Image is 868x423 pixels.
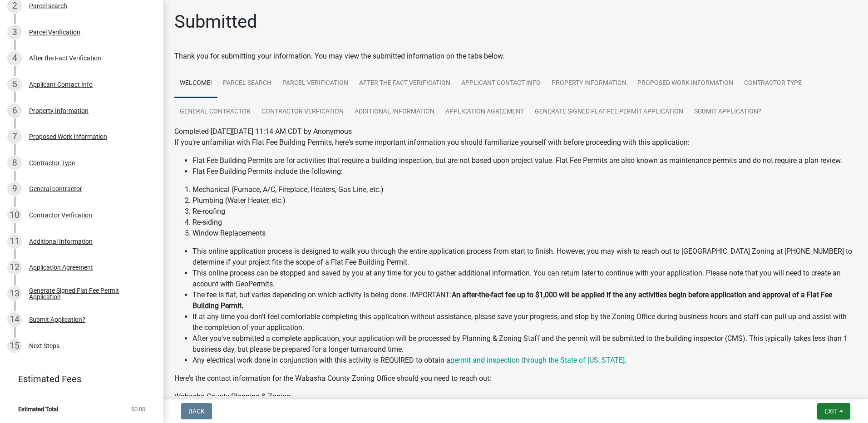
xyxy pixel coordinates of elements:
div: 4 [7,51,22,65]
div: Proposed Work Information [29,133,107,140]
span: $0.00 [131,406,145,412]
a: Submit Application? [689,98,767,127]
div: After the Fact Verification [29,55,101,61]
a: Application Agreement [440,98,529,127]
div: General contractor [29,186,82,192]
li: Flat Fee Building Permits include the following: [192,166,857,177]
li: This online process can be stopped and saved by you at any time for you to gather additional info... [192,268,857,290]
div: 5 [7,77,22,92]
a: After the Fact Verification [354,69,456,98]
div: 3 [7,25,22,39]
div: Parcel search [29,3,67,9]
a: Property Information [546,69,632,98]
li: Flat Fee Building Permits are for activities that require a building inspection, but are not base... [192,155,857,166]
div: Submit Application? [29,316,85,323]
span: Completed [DATE][DATE] 11:14 AM CDT by Anonymous [174,127,352,136]
div: Application Agreement [29,264,93,271]
a: Contractor Type [739,69,807,98]
div: Applicant Contact Info [29,81,93,88]
a: permit and inspection through the State of [US_STATE] [450,356,625,364]
div: Parcel Verification [29,29,80,35]
p: If you're unfamiliar with Flat Fee Building Permits, here's some important information you should... [174,137,857,148]
div: Property Information [29,108,89,114]
div: Thank you for submitting your information. You may view the submitted information on the tabs below. [174,51,857,62]
li: Re-roofing [192,206,857,217]
div: 7 [7,129,22,144]
div: 9 [7,182,22,196]
div: Additional Information [29,238,93,245]
li: Window Replacements [192,228,857,239]
div: 10 [7,208,22,222]
div: Generate Signed Flat Fee Permit Application [29,287,149,300]
div: 11 [7,234,22,249]
h1: Submitted [174,11,257,33]
div: 12 [7,260,22,275]
button: Back [181,403,212,419]
a: Welcome! [174,69,217,98]
div: 15 [7,339,22,353]
div: 14 [7,312,22,327]
a: Additional Information [349,98,440,127]
a: Proposed Work Information [632,69,739,98]
li: Re-siding [192,217,857,228]
li: The fee is flat, but varies depending on which activity is being done. IMPORTANT: [192,290,857,311]
a: General contractor [174,98,256,127]
span: Back [188,408,205,415]
li: If at any time you don't feel comfortable completing this application without assistance, please ... [192,311,857,333]
span: Exit [824,408,838,415]
a: Parcel Verification [277,69,354,98]
div: 13 [7,286,22,301]
li: Plumbing (Water Heater, etc.) [192,195,857,206]
a: Applicant Contact Info [456,69,546,98]
div: Contractor Type [29,160,75,166]
li: This online application process is designed to walk you through the entire application process fr... [192,246,857,268]
span: Estimated Total [18,406,58,412]
div: 8 [7,156,22,170]
a: Contractor Verfication [256,98,349,127]
strong: An after-the-fact fee up to $1,000 will be applied if the any activities begin before application... [192,290,832,310]
li: Mechanical (Furnace, A/C, Fireplace, Heaters, Gas Line, etc.) [192,184,857,195]
div: 6 [7,103,22,118]
a: Generate Signed Flat Fee Permit Application [529,98,689,127]
div: Contractor Verfication [29,212,92,218]
li: After you've submitted a complete application, your application will be processed by Planning & Z... [192,333,857,355]
button: Exit [817,403,850,419]
a: Parcel search [217,69,277,98]
a: Estimated Fees [7,370,149,388]
li: Any electrical work done in conjunction with this activity is REQUIRED to obtain a . [192,355,857,366]
p: Here's the contact information for the Wabasha County Zoning Office should you need to reach out: [174,373,857,384]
